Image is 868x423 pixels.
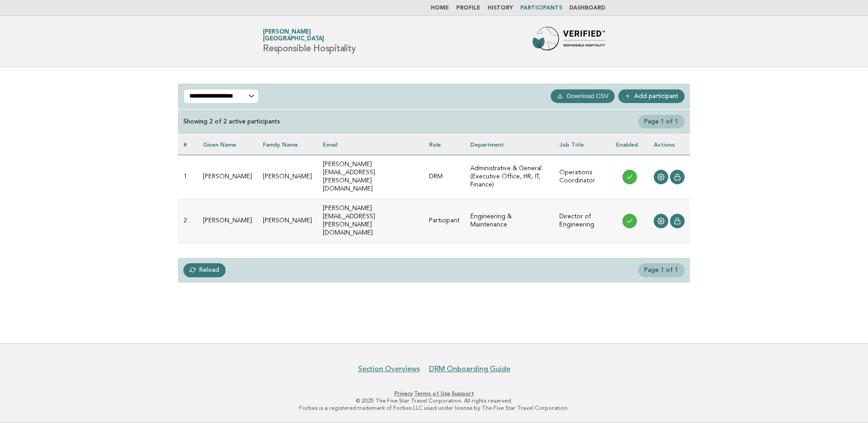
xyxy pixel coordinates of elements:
td: Director of Engineering [554,199,611,243]
td: [PERSON_NAME] [197,155,257,199]
th: # [178,134,197,155]
td: [PERSON_NAME] [257,155,317,199]
img: Forbes Travel Guide [533,27,605,56]
a: [PERSON_NAME][GEOGRAPHIC_DATA] [263,29,324,42]
th: Email [317,134,424,155]
td: 2 [178,199,197,243]
a: Reload [183,263,226,277]
td: [PERSON_NAME] [257,199,317,243]
p: Forbes is a registered trademark of Forbes LLC used under license by The Five Star Travel Corpora... [156,404,712,412]
a: Terms of Use [414,390,450,397]
td: Participant [424,199,465,243]
a: Support [452,390,474,397]
a: Profile [456,5,480,11]
a: Section Overviews [358,364,420,374]
a: Participants [520,5,562,11]
a: Add participant [618,89,685,103]
th: Department [465,134,553,155]
span: [GEOGRAPHIC_DATA] [263,36,324,42]
th: Given name [197,134,257,155]
a: Privacy [395,390,413,397]
td: [PERSON_NAME][EMAIL_ADDRESS][PERSON_NAME][DOMAIN_NAME] [317,199,424,243]
th: Job Title [554,134,611,155]
td: Engineering & Maintenance [465,199,553,243]
td: DRM [424,155,465,199]
a: Home [431,5,449,11]
h1: Responsible Hospitality [263,30,355,53]
td: Administrative & General (Executive Office, HR, IT, Finance) [465,155,553,199]
th: Family name [257,134,317,155]
div: Showing 2 of 2 active participants [183,118,280,126]
p: © 2025 The Five Star Travel Corporation. All rights reserved. [156,397,712,404]
th: Role [424,134,465,155]
th: Enabled [611,134,648,155]
a: DRM Onboarding Guide [429,364,510,374]
td: [PERSON_NAME][EMAIL_ADDRESS][PERSON_NAME][DOMAIN_NAME] [317,155,424,199]
a: Dashboard [569,5,605,11]
button: Download CSV [551,89,615,103]
td: [PERSON_NAME] [197,199,257,243]
td: 1 [178,155,197,199]
a: History [488,5,513,11]
td: Operations Coordinator [554,155,611,199]
p: · · [156,390,712,397]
